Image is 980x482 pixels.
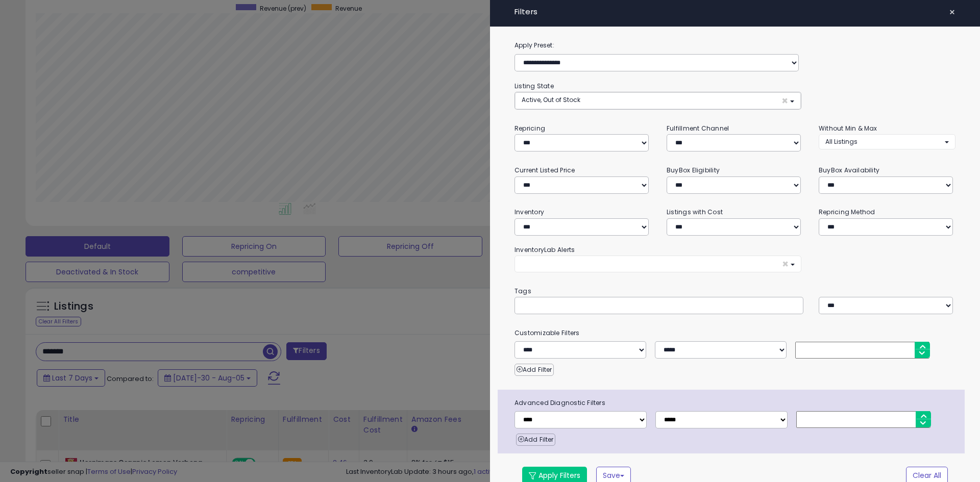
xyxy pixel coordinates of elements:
[522,95,580,104] span: Active, Out of Stock
[949,5,955,19] span: ×
[945,5,960,19] button: ×
[781,95,788,106] span: ×
[514,82,554,90] small: Listing State
[515,92,801,109] button: Active, Out of Stock ×
[514,364,554,376] button: Add Filter
[516,434,555,446] button: Add Filter
[514,8,955,16] h4: Filters
[819,208,875,216] small: Repricing Method
[507,327,963,339] small: Customizable Filters
[819,134,955,149] button: All Listings
[782,259,789,269] span: ×
[514,256,801,272] button: ×
[514,166,575,174] small: Current Listed Price
[507,40,963,51] label: Apply Preset:
[819,166,879,174] small: BuyBox Availability
[667,124,729,133] small: Fulfillment Channel
[514,245,575,254] small: InventoryLab Alerts
[514,208,544,216] small: Inventory
[667,166,720,174] small: BuyBox Eligibility
[819,124,877,133] small: Without Min & Max
[514,124,545,133] small: Repricing
[507,286,963,297] small: Tags
[825,137,857,146] span: All Listings
[667,208,723,216] small: Listings with Cost
[507,397,965,409] span: Advanced Diagnostic Filters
